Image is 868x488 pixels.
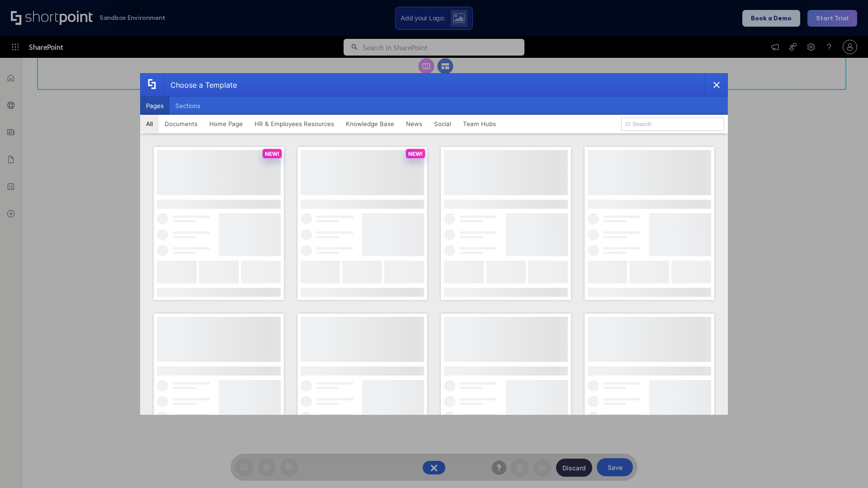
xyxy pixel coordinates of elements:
button: Documents [159,115,203,133]
button: HR & Employees Resources [249,115,340,133]
input: Search [621,117,724,131]
button: News [400,115,428,133]
iframe: Chat Widget [823,445,868,488]
button: Home Page [203,115,249,133]
button: Knowledge Base [340,115,400,133]
button: Team Hubs [457,115,502,133]
button: Social [428,115,457,133]
button: All [140,115,159,133]
div: Choose a Template [163,74,237,96]
button: Pages [140,97,170,115]
p: NEW! [265,150,279,157]
button: Sections [170,97,206,115]
p: NEW! [408,150,423,157]
div: template selector [140,73,728,415]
